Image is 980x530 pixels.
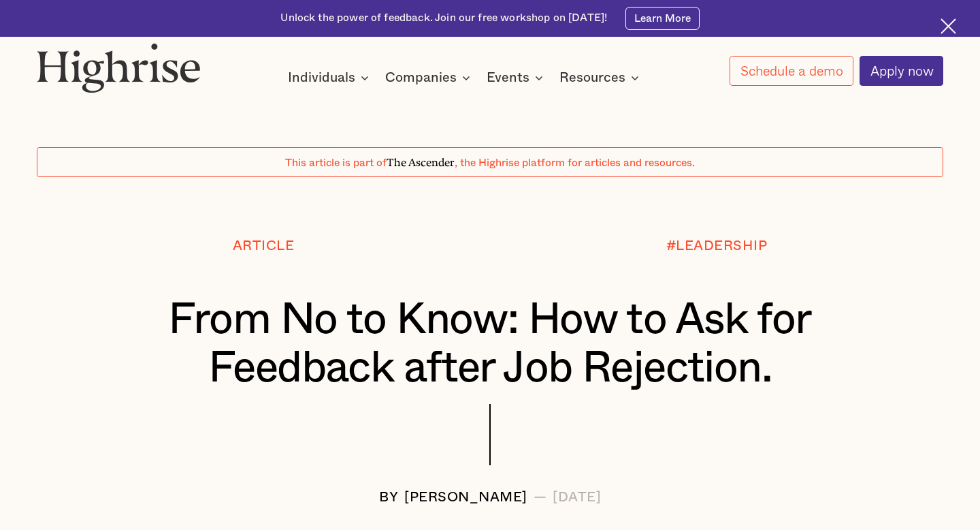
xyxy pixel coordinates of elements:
[559,69,625,86] div: Resources
[280,11,607,25] div: Unlock the power of feedback. Join our free workshop on [DATE]!
[37,43,201,93] img: Highrise logo
[487,69,547,86] div: Events
[385,69,457,86] div: Companies
[288,69,373,86] div: Individuals
[404,490,527,505] div: [PERSON_NAME]
[553,490,601,505] div: [DATE]
[487,69,529,86] div: Events
[559,69,643,86] div: Resources
[285,157,387,168] span: This article is part of
[730,56,853,86] a: Schedule a demo
[379,490,398,505] div: BY
[625,7,699,31] a: Learn More
[860,56,943,86] a: Apply now
[233,238,295,253] div: Article
[385,69,474,86] div: Companies
[534,490,547,505] div: —
[288,69,355,86] div: Individuals
[666,238,768,253] div: #LEADERSHIP
[455,157,695,168] span: , the Highrise platform for articles and resources.
[74,296,905,392] h1: From No to Know: How to Ask for Feedback after Job Rejection.
[941,18,956,34] img: Cross icon
[387,154,455,167] span: The Ascender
